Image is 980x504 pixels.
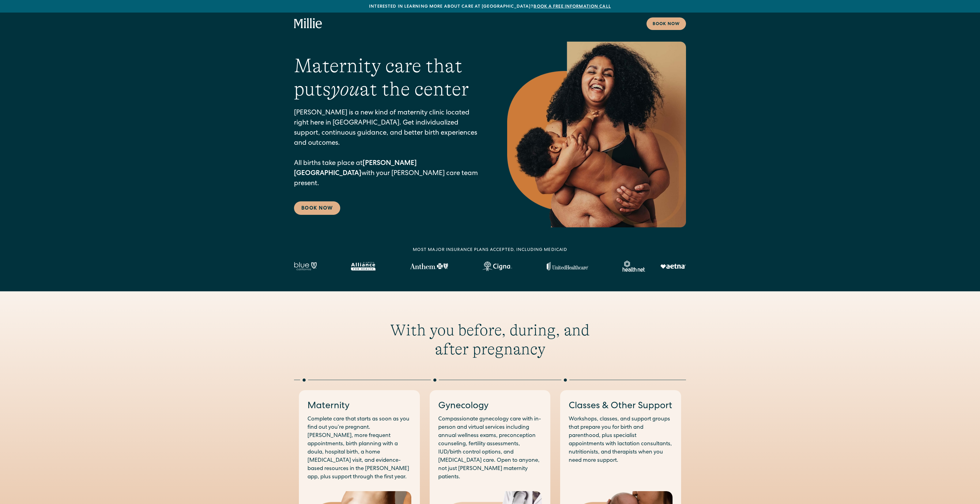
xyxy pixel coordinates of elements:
[294,54,483,101] h1: Maternity care that puts at the center
[413,247,567,253] div: MOST MAJOR INSURANCE PLANS ACCEPTED, INCLUDING MEDICAID
[438,400,542,413] h3: Gynecology
[660,264,686,269] img: Aetna logo
[438,415,542,481] p: Compassionate gynecology care with in-person and virtual services including annual wellness exams...
[482,261,512,271] img: Cigna logo
[547,262,588,271] img: United Healthcare logo
[294,18,322,29] a: home
[507,42,686,227] img: Smiling mother with her baby in arms, celebrating body positivity and the nurturing bond of postp...
[569,400,673,413] h3: Classes & Other Support
[653,21,680,28] div: Book now
[569,415,673,465] p: Workshops, classes, and support groups that prepare you for birth and parenthood, plus specialist...
[623,261,646,272] img: Healthnet logo
[294,201,340,215] a: Book Now
[294,108,483,189] p: [PERSON_NAME] is a new kind of maternity clinic located right here in [GEOGRAPHIC_DATA]. Get indi...
[372,321,608,359] h2: With you before, during, and after pregnancy
[410,263,448,269] img: Anthem Logo
[351,262,375,271] img: Alameda Alliance logo
[533,5,611,9] a: Book a free information call
[307,415,411,481] p: Complete care that starts as soon as you find out you’re pregnant. [PERSON_NAME], more frequent a...
[646,17,686,30] a: Book now
[331,78,360,100] em: you
[307,400,411,413] h3: Maternity
[294,262,317,271] img: Blue California logo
